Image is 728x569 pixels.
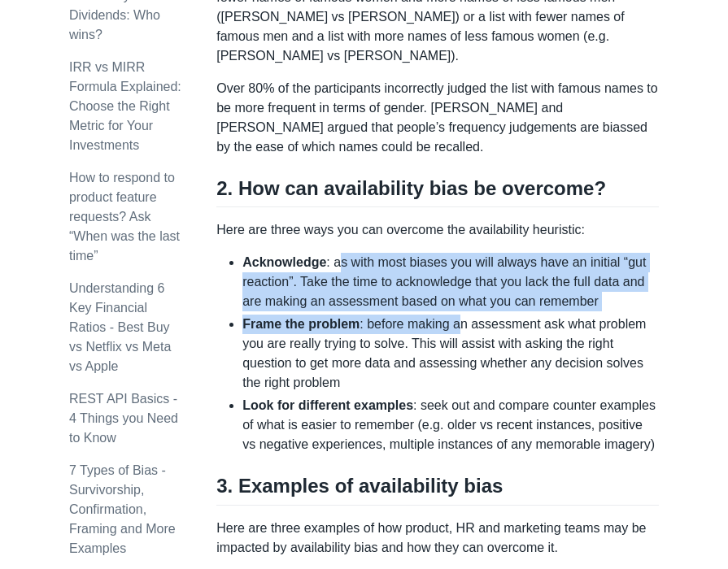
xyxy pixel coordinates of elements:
li: : before making an assessment ask what problem you are really trying to solve. This will assist w... [242,315,659,393]
h2: 2. How can availability bias be overcome? [216,176,659,207]
p: Here are three ways you can overcome the availability heuristic: [216,220,659,240]
a: Understanding 6 Key Financial Ratios - Best Buy vs Netflix vs Meta vs Apple [69,281,171,373]
a: IRR vs MIRR Formula Explained: Choose the Right Metric for Your Investments [69,60,181,152]
h2: 3. Examples of availability bias [216,474,659,505]
a: REST API Basics - 4 Things you Need to Know [69,392,178,445]
strong: Acknowledge [242,255,326,269]
li: : as with most biases you will always have an initial “gut reaction”. Take the time to acknowledg... [242,253,659,311]
strong: Frame the problem [242,317,360,331]
strong: Look for different examples [242,398,413,412]
a: 7 Types of Bias - Survivorship, Confirmation, Framing and More Examples [69,463,176,555]
li: : seek out and compare counter examples of what is easier to remember (e.g. older vs recent insta... [242,396,659,454]
p: Here are three examples of how product, HR and marketing teams may be impacted by availability bi... [216,519,659,558]
p: Over 80% of the participants incorrectly judged the list with famous names to be more frequent in... [216,79,659,157]
a: How to respond to product feature requests? Ask “When was the last time” [69,171,180,263]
